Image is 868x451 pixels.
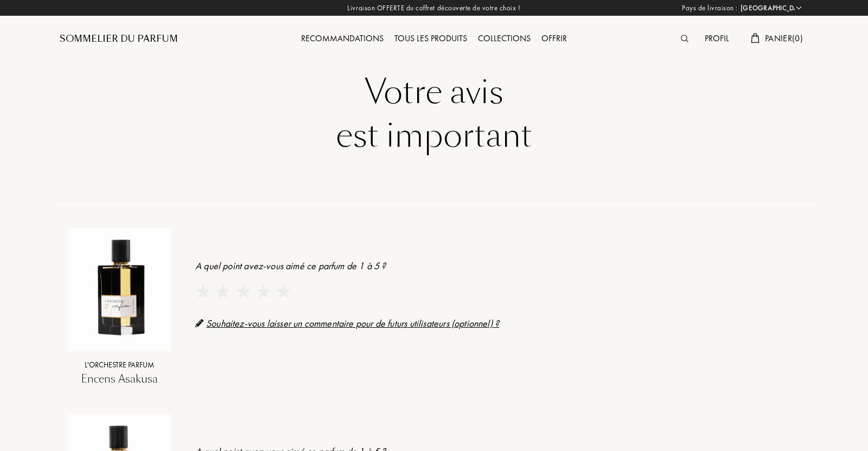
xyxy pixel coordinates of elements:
div: Offrir [536,32,572,46]
img: cart.svg [751,33,759,43]
div: est important [68,114,800,157]
div: Recommandations [296,32,389,46]
div: A quel point avez-vous aimé ce parfum de 1 à 5 ? [195,258,800,273]
div: Encens Asakusa [68,371,171,387]
span: Panier ( 0 ) [765,33,803,44]
div: Tous les produits [389,32,473,46]
div: Profil [699,32,735,46]
div: Votre avis [68,71,800,114]
a: Recommandations [296,33,389,44]
img: edit_black.png [195,319,203,327]
span: Pays de livraison : [682,3,738,14]
a: Profil [699,33,735,44]
a: Sommelier du Parfum [60,33,178,46]
div: Collections [473,32,536,46]
div: Souhaitez-vous laisser un commentaire pour de futurs utilisateurs (optionnel) ? [195,316,800,331]
div: L'Orchestre Parfum [68,359,171,371]
a: Tous les produits [389,33,473,44]
a: Offrir [536,33,572,44]
img: Encens Asakusa L'Orchestre Parfum [68,234,171,337]
img: search_icn.svg [681,35,688,42]
a: Collections [473,33,536,44]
